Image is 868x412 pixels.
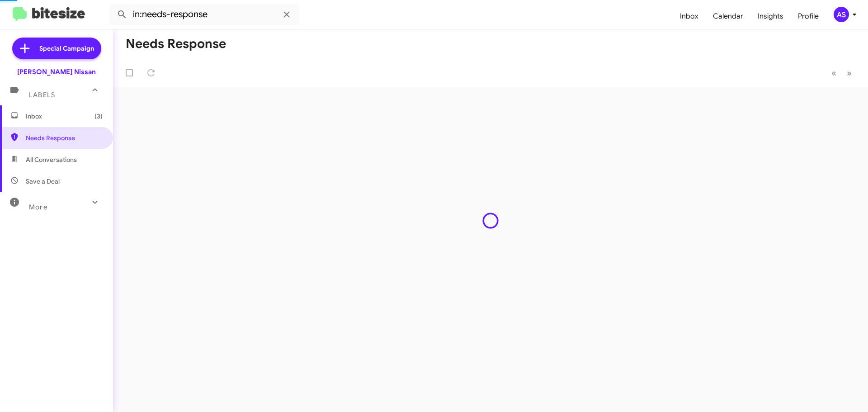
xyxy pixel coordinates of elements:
input: Search [109,4,299,25]
button: AS [826,7,858,22]
span: Labels [29,91,55,99]
span: More [29,203,47,211]
h1: Needs Response [126,37,226,51]
nav: Page navigation example [826,64,857,82]
a: Insights [750,3,791,29]
a: Profile [791,3,826,29]
div: AS [834,7,849,22]
a: Calendar [706,3,750,29]
span: Save a Deal [26,177,60,186]
span: Needs Response [26,133,103,142]
button: Next [841,64,857,82]
button: Previous [826,64,842,82]
span: All Conversations [26,155,77,164]
span: Special Campaign [39,44,94,53]
span: Inbox [26,112,103,121]
a: Inbox [673,3,706,29]
a: Special Campaign [12,38,101,59]
span: (3) [94,112,103,121]
span: « [831,67,836,79]
span: » [847,67,852,79]
div: [PERSON_NAME] Nissan [17,67,96,76]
